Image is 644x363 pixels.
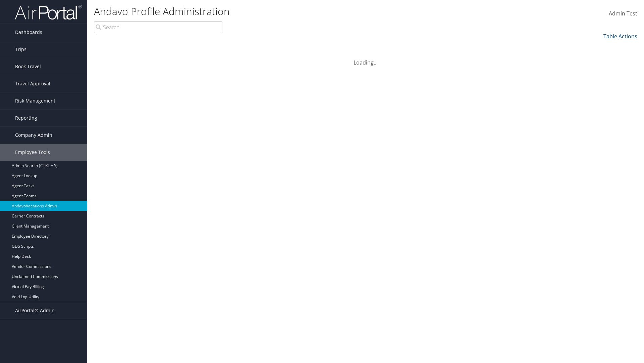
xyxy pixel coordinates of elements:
h1: Andavo Profile Administration [94,4,456,18]
span: Admin Test [609,10,637,17]
span: Dashboards [15,24,42,41]
span: AirPortal® Admin [15,302,55,319]
span: Travel Approval [15,75,50,92]
span: Risk Management [15,92,55,109]
span: Trips [15,41,26,58]
input: Search [94,21,222,33]
span: Employee Tools [15,144,50,161]
span: Book Travel [15,58,41,75]
a: Table Actions [603,33,637,40]
div: Loading... [94,50,637,67]
span: Company Admin [15,127,52,144]
a: Admin Test [609,3,637,24]
img: airportal-logo.png [15,4,82,20]
span: Reporting [15,110,37,126]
